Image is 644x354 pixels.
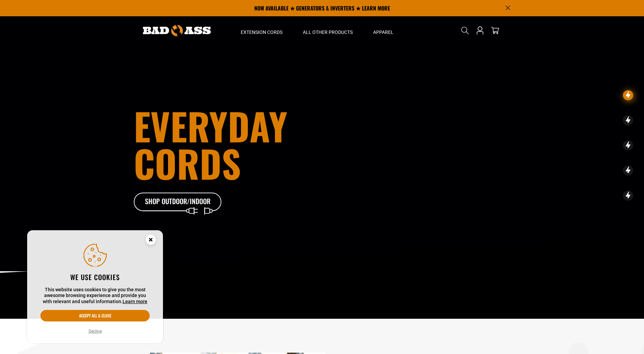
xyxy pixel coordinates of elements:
summary: All Other Products [293,16,363,45]
a: Shop Outdoor/Indoor [134,193,222,212]
summary: Apparel [363,16,404,45]
h2: We use cookies [40,273,150,281]
button: Accept all & close [40,310,150,321]
span: Extension Cords [241,29,282,35]
button: Decline [87,328,104,335]
p: This website uses cookies to give you the most awesome browsing experience and provide you with r... [40,287,150,305]
img: Bad Ass Extension Cords [143,25,211,36]
aside: Cookie Consent [27,230,163,343]
a: Learn more [123,299,147,304]
summary: Extension Cords [231,16,293,45]
h1: Everyday cords [134,107,360,182]
span: Apparel [373,29,393,35]
span: All Other Products [303,29,353,35]
summary: Search [460,25,471,36]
